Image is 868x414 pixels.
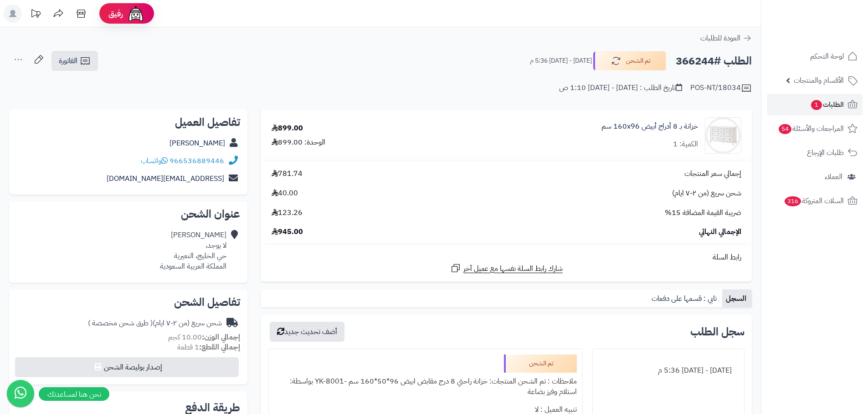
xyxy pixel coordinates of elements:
div: شحن سريع (من ٢-٧ ايام) [88,318,222,329]
h2: طريقة الدفع [185,402,240,413]
a: العودة للطلبات [700,33,752,44]
a: طلبات الإرجاع [767,142,863,164]
span: الإجمالي النهائي [699,227,741,237]
span: 945.00 [272,227,303,237]
div: تاريخ الطلب : [DATE] - [DATE] 1:10 ص [559,83,682,93]
div: [DATE] - [DATE] 5:36 م [598,362,739,379]
span: ضريبة القيمة المضافة 15% [665,208,741,218]
div: ملاحظات : تم الشحن المنتجات: خزانة راحتي 8 درج مقابض ابيض 96*50*160 سم -YK-8001 بواسطة: استلام وف... [274,373,576,401]
span: العودة للطلبات [700,33,740,44]
span: 54 [779,124,791,134]
small: 1 قطعة [177,342,240,353]
span: 781.74 [272,169,303,179]
a: شارك رابط السلة نفسها مع عميل آخر [450,263,563,274]
a: العملاء [767,166,863,188]
span: طلبات الإرجاع [807,146,844,159]
a: واتساب [141,155,168,166]
a: الطلبات1 [767,94,863,115]
h2: تفاصيل العميل [16,117,240,128]
span: شحن سريع (من ٢-٧ ايام) [672,188,741,199]
a: 966536889446 [169,155,224,166]
a: لوحة التحكم [767,45,863,67]
h2: تفاصيل الشحن [16,297,240,308]
button: تم الشحن [593,51,666,70]
small: 10.00 كجم [168,332,240,343]
span: 123.26 [272,208,303,218]
div: الوحدة: 899.00 [272,137,325,148]
span: 316 [785,196,801,206]
a: [EMAIL_ADDRESS][DOMAIN_NAME] [107,173,224,184]
span: 1 [811,100,822,110]
a: الفاتورة [51,51,98,71]
div: [PERSON_NAME] لا يوجد، حي الخليج، النعيرية المملكة العربية السعودية [160,230,226,271]
img: ai-face.png [127,5,145,23]
img: 1731233659-1-90x90.jpg [705,117,741,154]
div: 899.00 [272,123,303,134]
a: [PERSON_NAME] [169,138,225,149]
button: إصدار بوليصة الشحن [15,357,239,377]
button: أضف تحديث جديد [270,322,344,342]
a: خزانة بـ 8 أدراج أبيض ‎160x96 سم‏ [601,121,698,132]
span: 40.00 [272,188,298,199]
div: الكمية: 1 [673,139,698,150]
a: السجل [722,289,752,308]
small: [DATE] - [DATE] 5:36 م [530,56,592,65]
span: رفيق [108,8,123,19]
div: POS-NT/18034 [690,83,752,94]
span: لوحة التحكم [810,50,844,63]
h3: سجل الطلب [690,326,745,337]
a: السلات المتروكة316 [767,190,863,212]
div: رابط السلة [265,252,748,263]
span: إجمالي سعر المنتجات [684,169,741,179]
span: الأقسام والمنتجات [794,74,844,87]
a: تحديثات المنصة [24,5,47,25]
span: الطلبات [810,98,844,111]
strong: إجمالي القطع: [199,342,240,353]
div: تم الشحن [504,354,577,373]
span: المراجعات والأسئلة [778,122,844,135]
span: شارك رابط السلة نفسها مع عميل آخر [463,264,563,274]
h2: عنوان الشحن [16,209,240,219]
strong: إجمالي الوزن: [202,332,240,343]
a: تابي : قسمها على دفعات [648,289,722,308]
span: ( طرق شحن مخصصة ) [88,318,153,329]
h2: الطلب #366244 [676,52,752,70]
span: الفاتورة [59,55,77,66]
a: المراجعات والأسئلة54 [767,118,863,140]
span: السلات المتروكة [784,195,844,207]
span: العملاء [825,170,842,183]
